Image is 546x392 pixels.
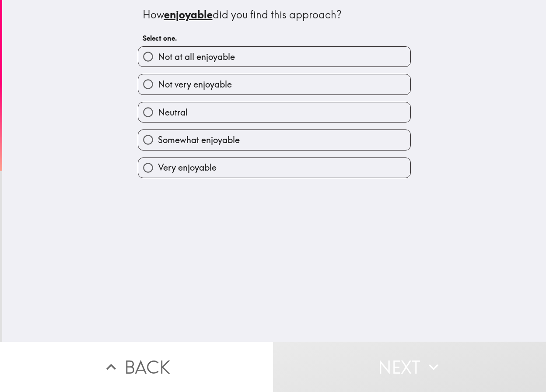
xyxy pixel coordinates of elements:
span: Very enjoyable [158,161,217,174]
h6: Select one. [143,33,406,43]
span: Not at all enjoyable [158,51,235,63]
span: Somewhat enjoyable [158,134,240,146]
u: enjoyable [164,8,213,21]
button: Next [273,342,546,392]
button: Not at all enjoyable [138,47,410,66]
span: Neutral [158,106,188,119]
button: Very enjoyable [138,158,410,178]
button: Somewhat enjoyable [138,130,410,150]
button: Neutral [138,102,410,122]
span: Not very enjoyable [158,78,232,91]
div: How did you find this approach? [143,7,406,22]
button: Not very enjoyable [138,74,410,94]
